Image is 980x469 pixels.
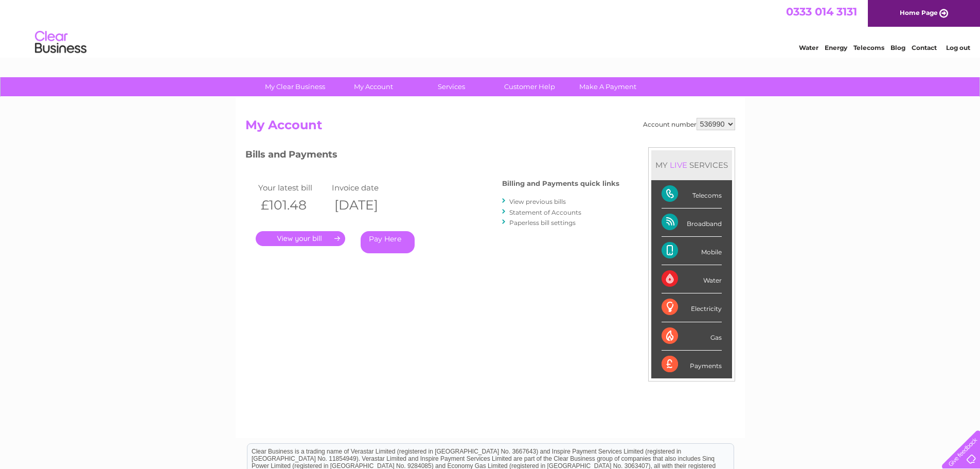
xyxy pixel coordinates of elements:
[890,44,905,51] a: Blog
[329,181,403,195] td: Invoice date
[799,44,818,51] a: Water
[565,77,650,96] a: Make A Payment
[825,44,847,51] a: Energy
[256,181,330,195] td: Your latest bill
[256,195,330,216] th: £101.48
[662,293,722,322] div: Electricity
[668,160,689,170] div: LIVE
[662,351,722,378] div: Payments
[331,77,416,96] a: My Account
[662,322,722,351] div: Gas
[662,237,722,265] div: Mobile
[502,180,619,187] h4: Billing and Payments quick links
[34,27,87,58] img: logo.png
[662,180,722,209] div: Telecoms
[253,77,337,96] a: My Clear Business
[853,44,884,51] a: Telecoms
[409,77,494,96] a: Services
[651,150,732,180] div: MY SERVICES
[256,231,345,246] a: .
[245,118,735,137] h2: My Account
[509,219,576,227] a: Paperless bill settings
[509,209,581,216] a: Statement of Accounts
[946,44,970,51] a: Log out
[643,118,735,130] div: Account number
[912,44,937,51] a: Contact
[487,77,572,96] a: Customer Help
[662,265,722,293] div: Water
[786,5,857,18] a: 0333 014 3131
[662,209,722,237] div: Broadband
[509,198,566,205] a: View previous bills
[247,6,734,50] div: Clear Business is a trading name of Verastar Limited (registered in [GEOGRAPHIC_DATA] No. 3667643...
[245,147,619,165] h3: Bills and Payments
[329,195,403,216] th: [DATE]
[361,231,415,253] a: Pay Here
